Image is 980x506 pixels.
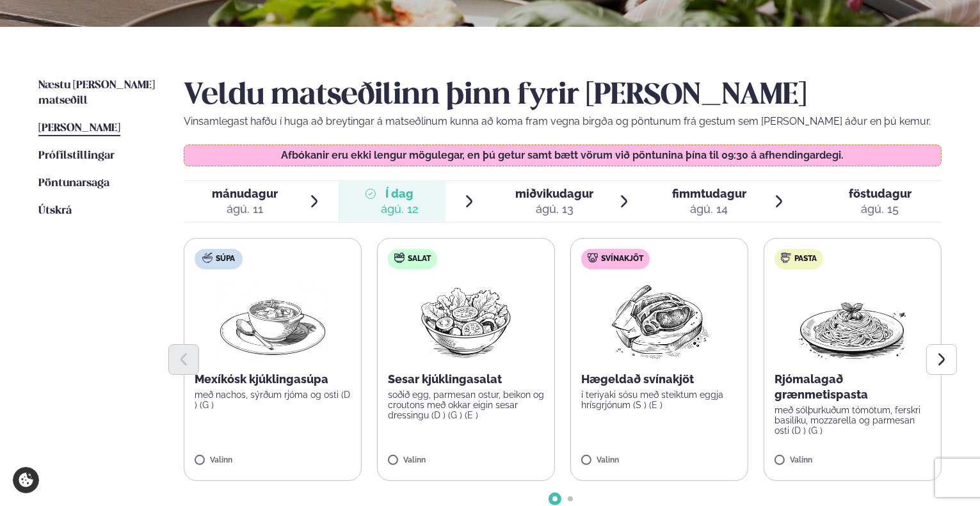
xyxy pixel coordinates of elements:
[388,390,544,420] p: soðið egg, parmesan ostur, beikon og croutons með okkar eigin sesar dressingu (D ) (G ) (E )
[381,186,419,202] span: Í dag
[216,254,235,264] span: Súpa
[410,280,523,361] img: Salad.png
[775,372,931,402] p: Rjómalagað grænmetispasta
[381,202,419,217] div: ágú. 12
[581,372,737,387] p: Hægeldað svínakjöt
[568,496,573,502] span: Go to slide 2
[38,123,120,134] span: [PERSON_NAME]
[38,78,158,109] a: Næstu [PERSON_NAME] matseðill
[775,405,931,436] p: með sólþurkuðum tómötum, ferskri basilíku, mozzarella og parmesan osti (D ) (G )
[394,253,405,263] img: salad.svg
[408,254,431,264] span: Salat
[672,202,746,217] div: ágú. 14
[184,114,942,129] p: Vinsamlegast hafðu í huga að breytingar á matseðlinum kunna að koma fram vegna birgða og pöntunum...
[202,253,213,263] img: soup.svg
[581,390,737,410] p: í teriyaki sósu með steiktum eggja hrísgrjónum (S ) (E )
[552,496,558,502] span: Go to slide 1
[926,344,957,375] button: Next slide
[168,344,199,375] button: Previous slide
[184,78,942,114] h2: Veldu matseðilinn þinn fyrir [PERSON_NAME]
[38,203,72,219] a: Útskrá
[794,254,817,264] span: Pasta
[388,372,544,387] p: Sesar kjúklingasalat
[212,187,278,200] span: mánudagur
[515,202,593,217] div: ágú. 13
[38,148,115,164] a: Prófílstillingar
[781,253,791,263] img: pasta.svg
[13,467,39,493] a: Cookie settings
[38,205,72,216] span: Útskrá
[38,121,120,136] a: [PERSON_NAME]
[38,150,115,161] span: Prófílstillingar
[601,254,643,264] span: Svínakjöt
[212,202,278,217] div: ágú. 11
[38,176,109,191] a: Pöntunarsaga
[515,187,593,200] span: miðvikudagur
[796,280,909,361] img: Spagetti.png
[195,372,351,387] p: Mexíkósk kjúklingasúpa
[672,187,746,200] span: fimmtudagur
[588,253,598,263] img: pork.svg
[849,187,912,200] span: föstudagur
[195,390,351,410] p: með nachos, sýrðum rjóma og osti (D ) (G )
[38,178,109,189] span: Pöntunarsaga
[603,280,716,361] img: Pork-Meat.png
[38,80,155,106] span: Næstu [PERSON_NAME] matseðill
[849,202,912,217] div: ágú. 15
[197,150,929,161] p: Afbókanir eru ekki lengur mögulegar, en þú getur samt bætt vörum við pöntunina þína til 09:30 á a...
[216,280,329,361] img: Soup.png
